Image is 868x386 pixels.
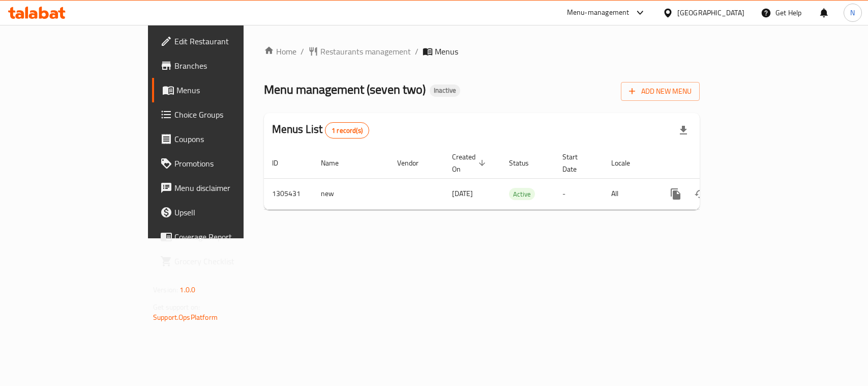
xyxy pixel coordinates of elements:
[629,85,692,98] span: Add New Menu
[509,188,535,200] div: Active
[174,133,285,145] span: Coupons
[671,118,696,143] div: Export file
[174,60,285,72] span: Branches
[452,151,489,175] span: Created On
[152,78,293,102] a: Menus
[174,108,285,121] span: Choice Groups
[174,255,285,267] span: Grocery Checklist
[430,85,460,97] div: Inactive
[152,176,293,200] a: Menu disclaimer
[452,187,473,200] span: [DATE]
[272,122,369,139] h2: Menus List
[264,78,426,101] span: Menu management ( seven two )
[415,45,418,58] li: /
[153,311,218,324] a: Support.OpsPlatform
[430,86,460,95] span: Inactive
[325,122,369,139] div: Total records count
[664,182,688,206] button: more
[152,102,293,127] a: Choice Groups
[152,249,293,273] a: Grocery Checklist
[152,225,293,249] a: Coverage Report
[153,300,200,314] span: Get support on:
[264,148,769,210] table: enhanced table
[174,35,285,47] span: Edit Restaurant
[152,127,293,151] a: Coupons
[174,231,285,243] span: Coverage Report
[174,182,285,194] span: Menu disclaimer
[850,7,855,18] span: N
[152,53,293,78] a: Branches
[264,45,700,58] nav: breadcrumb
[174,157,285,170] span: Promotions
[152,151,293,176] a: Promotions
[562,151,591,175] span: Start Date
[397,157,432,169] span: Vendor
[677,7,744,18] div: [GEOGRAPHIC_DATA]
[179,283,195,296] span: 1.0.0
[308,45,411,58] a: Restaurants management
[509,188,535,200] span: Active
[301,45,304,58] li: /
[435,45,458,58] span: Menus
[655,148,769,179] th: Actions
[611,157,643,169] span: Locale
[174,206,285,218] span: Upsell
[272,157,291,169] span: ID
[320,45,411,58] span: Restaurants management
[321,157,352,169] span: Name
[567,7,630,19] div: Menu-management
[603,178,655,209] td: All
[313,178,389,209] td: new
[325,126,369,135] span: 1 record(s)
[152,200,293,225] a: Upsell
[554,178,603,209] td: -
[688,182,712,206] button: Change Status
[152,29,293,53] a: Edit Restaurant
[153,283,178,296] span: Version:
[509,157,542,169] span: Status
[176,84,285,96] span: Menus
[621,82,700,101] button: Add New Menu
